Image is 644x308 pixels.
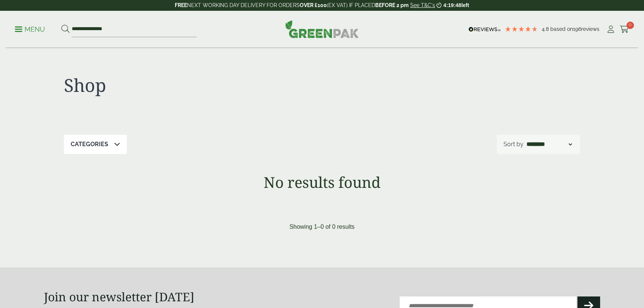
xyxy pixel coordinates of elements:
[620,24,629,35] a: 0
[503,140,524,149] p: Sort by
[443,2,461,8] span: 4:19:48
[289,222,354,231] p: Showing 1–0 of 0 results
[525,140,573,149] select: Shop order
[300,2,327,8] strong: OVER £100
[620,26,629,33] i: Cart
[550,26,573,32] span: Based on
[606,26,615,33] i: My Account
[71,140,108,149] p: Categories
[410,2,435,8] a: See T&C's
[175,2,187,8] strong: FREE
[627,22,634,29] span: 0
[15,25,45,32] a: Menu
[15,25,45,34] p: Menu
[581,26,599,32] span: reviews
[64,74,322,96] h1: Shop
[542,26,550,32] span: 4.8
[573,26,581,32] span: 196
[285,20,359,38] img: GreenPak Supplies
[461,2,469,8] span: left
[375,2,409,8] strong: BEFORE 2 pm
[44,289,194,305] strong: Join our newsletter [DATE]
[468,27,501,32] img: REVIEWS.io
[505,26,538,32] div: 4.79 Stars
[44,173,600,191] h1: No results found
